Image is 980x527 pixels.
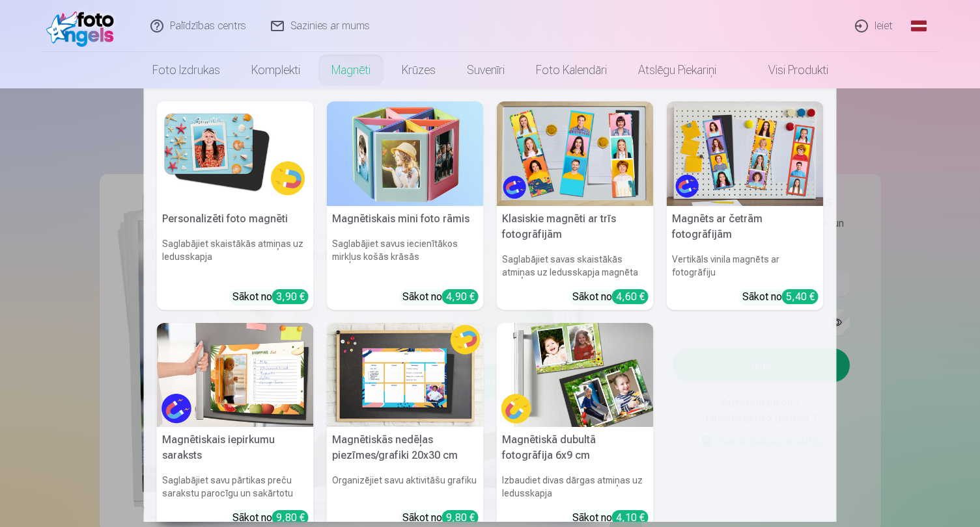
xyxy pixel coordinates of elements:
div: Sākot no [402,289,479,305]
div: Sākot no [232,289,309,305]
div: 3,90 € [272,289,309,304]
h5: Klasiskie magnēti ar trīs fotogrāfijām [497,206,654,248]
h5: Magnēts ar četrām fotogrāfijām [667,206,824,248]
a: Komplekti [236,52,316,88]
a: Magnēti [316,52,386,88]
a: Personalizēti foto magnētiPersonalizēti foto magnētiSaglabājiet skaistākās atmiņas uz ledusskapja... [157,101,314,310]
h5: Magnētiskais iepirkumu saraksts [157,427,314,469]
img: Magnētiskā dubultā fotogrāfija 6x9 cm [497,323,654,428]
h5: Magnētiskās nedēļas piezīmes/grafiki 20x30 cm [327,427,484,469]
div: Sākot no [572,289,649,305]
a: Krūzes [386,52,451,88]
div: Sākot no [402,510,479,526]
img: Personalizēti foto magnēti [157,101,314,206]
a: Magnētiskais mini foto rāmisMagnētiskais mini foto rāmisSaglabājiet savus iecienītākos mirkļus ko... [327,101,484,310]
div: 4,60 € [612,289,649,304]
h6: Saglabājiet savas skaistākās atmiņas uz ledusskapja magnēta [497,248,654,284]
div: 9,80 € [442,510,479,525]
a: Visi produkti [732,52,844,88]
a: Atslēgu piekariņi [623,52,732,88]
div: 5,40 € [782,289,819,304]
h6: Saglabājiet savus iecienītākos mirkļus košās krāsās [327,232,484,284]
img: Klasiskie magnēti ar trīs fotogrāfijām [497,101,654,206]
h5: Magnētiskais mini foto rāmis [327,206,484,232]
a: Magnēts ar četrām fotogrāfijāmMagnēts ar četrām fotogrāfijāmVertikāls vinila magnēts ar fotogrāfi... [667,101,824,310]
h5: Personalizēti foto magnēti [157,206,314,232]
h6: Organizējiet savu aktivitāšu grafiku [327,469,484,505]
img: Magnēts ar četrām fotogrāfijām [667,101,824,206]
img: Magnētiskais mini foto rāmis [327,101,484,206]
h5: Magnētiskā dubultā fotogrāfija 6x9 cm [497,427,654,469]
img: Magnētiskās nedēļas piezīmes/grafiki 20x30 cm [327,323,484,428]
div: 4,10 € [612,510,649,525]
h6: Saglabājiet savu pārtikas preču sarakstu parocīgu un sakārtotu [157,469,314,505]
a: Foto izdrukas [137,52,236,88]
img: Magnētiskais iepirkumu saraksts [157,323,314,428]
h6: Izbaudiet divas dārgas atmiņas uz ledusskapja [497,469,654,505]
div: 4,90 € [442,289,479,304]
a: Klasiskie magnēti ar trīs fotogrāfijāmKlasiskie magnēti ar trīs fotogrāfijāmSaglabājiet savas ska... [497,101,654,310]
div: Sākot no [232,510,309,526]
a: Foto kalendāri [520,52,623,88]
div: 9,80 € [272,510,309,525]
div: Sākot no [572,510,649,526]
img: /fa1 [46,5,121,47]
div: Sākot no [742,289,819,305]
h6: Vertikāls vinila magnēts ar fotogrāfiju [667,248,824,284]
h6: Saglabājiet skaistākās atmiņas uz ledusskapja [157,232,314,284]
a: Suvenīri [451,52,520,88]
